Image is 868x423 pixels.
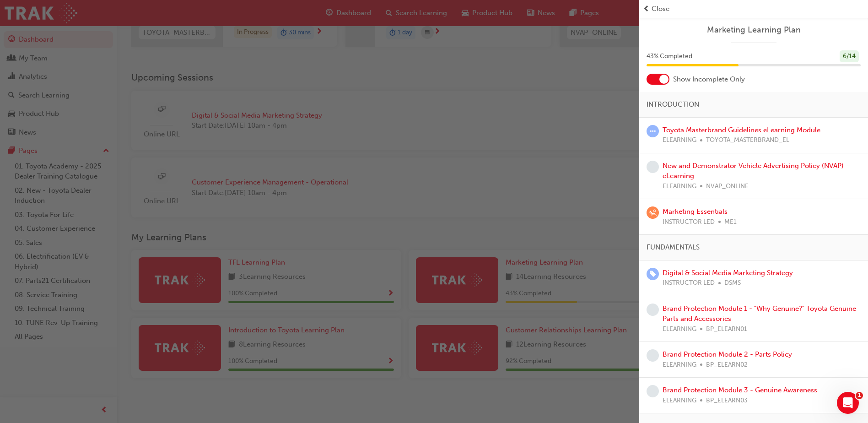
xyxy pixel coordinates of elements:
span: NVAP_ONLINE [706,181,749,192]
a: Brand Protection Module 3 - Genuine Awareness [663,386,817,394]
div: 6 / 14 [840,50,859,63]
span: Close [652,4,669,14]
span: learningRecordVerb_NONE-icon [647,349,659,362]
a: Marketing Learning Plan [647,25,861,35]
span: learningRecordVerb_NONE-icon [647,161,659,173]
span: INSTRUCTOR LED [663,217,715,228]
a: Marketing Essentials [663,207,728,216]
span: learningRecordVerb_ATTEMPT-icon [647,125,659,137]
span: INSTRUCTOR LED [663,278,715,288]
span: TOYOTA_MASTERBRAND_EL [706,135,789,146]
span: INTRODUCTION [647,99,699,110]
span: ELEARNING [663,324,696,335]
span: Show Incomplete Only [673,74,745,85]
span: 1 [856,392,863,399]
span: BP_ELEARN03 [706,396,748,406]
iframe: Intercom live chat [837,392,859,414]
span: learningRecordVerb_NONE-icon [647,385,659,397]
span: 43 % Completed [647,51,692,62]
a: Toyota Masterbrand Guidelines eLearning Module [663,126,820,134]
button: prev-iconClose [643,4,864,14]
a: Brand Protection Module 2 - Parts Policy [663,350,792,358]
span: prev-icon [643,4,650,14]
span: ELEARNING [663,360,696,370]
span: learningRecordVerb_NONE-icon [647,304,659,316]
span: BP_ELEARN01 [706,324,747,335]
span: learningRecordVerb_ENROLL-icon [647,268,659,280]
a: New and Demonstrator Vehicle Advertising Policy (NVAP) – eLearning [663,162,851,180]
span: ELEARNING [663,135,696,146]
span: FUNDAMENTALS [647,242,700,253]
span: DSMS [724,278,741,288]
span: learningRecordVerb_WAITLIST-icon [647,206,659,219]
span: ELEARNING [663,181,696,192]
a: Digital & Social Media Marketing Strategy [663,269,793,277]
span: ELEARNING [663,396,696,406]
a: Brand Protection Module 1 - "Why Genuine?" Toyota Genuine Parts and Accessories [663,304,856,323]
span: ME1 [724,217,737,228]
span: BP_ELEARN02 [706,360,748,370]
